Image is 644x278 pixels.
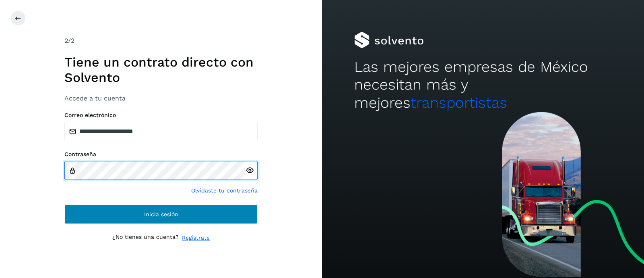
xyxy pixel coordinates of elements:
[411,94,507,111] span: transportistas
[112,234,179,242] p: ¿No tienes una cuenta?
[144,211,178,217] span: Inicia sesión
[64,151,258,158] label: Contraseña
[191,186,258,195] a: Olvidaste tu contraseña
[64,37,68,44] span: 2
[64,94,258,102] h3: Accede a tu cuenta
[64,205,258,224] button: Inicia sesión
[64,112,258,119] label: Correo electrónico
[64,36,258,46] div: /2
[182,234,210,242] a: Regístrate
[354,58,612,112] h2: Las mejores empresas de México necesitan más y mejores
[64,54,258,86] h1: Tiene un contrato directo con Solvento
